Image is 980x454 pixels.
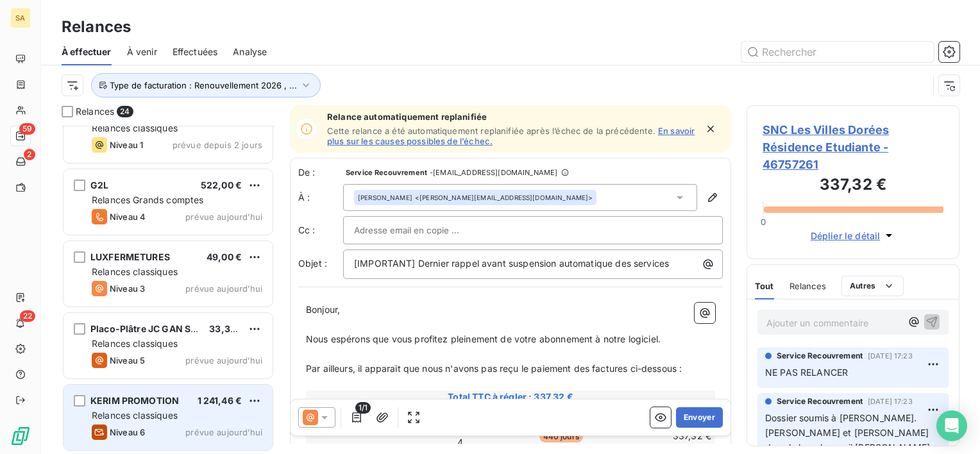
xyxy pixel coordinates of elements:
span: Niveau 3 [110,283,145,294]
span: À venir [127,46,157,58]
div: <[PERSON_NAME][EMAIL_ADDRESS][DOMAIN_NAME]> [358,193,593,202]
img: Logo LeanPay [10,426,31,446]
span: Niveau 6 [110,427,145,437]
div: SA [10,8,31,28]
span: prévue aujourd’hui [185,212,262,222]
span: 0 [761,217,766,227]
span: - [EMAIL_ADDRESS][DOMAIN_NAME] [430,169,557,176]
span: [DATE] 17:23 [868,352,913,360]
span: 24 [117,106,133,117]
span: Relances classiques [92,266,178,277]
div: Open Intercom Messenger [936,410,967,441]
span: Service Recouvrement [777,350,863,362]
h3: 337,32 € [763,173,943,199]
span: prévue aujourd’hui [185,427,262,437]
span: 22 [20,310,35,322]
span: G2L [90,180,108,190]
span: Service Recouvrement [777,396,863,407]
span: Total TTC à régler : 337,32 € [308,391,713,403]
span: 440 jours [539,431,583,442]
span: Relances classiques [92,410,178,421]
span: Tout [755,281,774,291]
label: Cc : [298,224,343,237]
span: Niveau 4 [110,212,146,222]
span: prévue aujourd’hui [185,283,262,294]
span: SNC Les Villes Dorées Résidence Etudiante - 46757261 [763,121,943,173]
span: NE PAS RELANCER [765,367,848,378]
button: Autres [841,276,904,296]
span: 522,00 € [201,180,242,190]
span: 49,00 € [207,251,242,262]
span: [PERSON_NAME] [358,193,412,202]
span: Relances [790,281,826,291]
span: Cette relance a été automatiquement replanifiée après l’échec de la précédente. [327,126,655,136]
span: Type de facturation : Renouvellement 2026 , ... [110,80,297,90]
label: À : [298,191,343,204]
span: 59 [19,123,35,135]
span: Effectuées [173,46,218,58]
span: 1 241,46 € [198,395,242,406]
span: [IMPORTANT] Dernier rappel avant suspension automatique des services [354,258,669,269]
span: Analyse [233,46,267,58]
span: Relances [76,105,114,118]
span: prévue aujourd’hui [185,355,262,366]
span: KERIM PROMOTION [90,395,179,406]
span: De : [298,166,343,179]
span: 33,32 € [209,323,244,334]
span: LUXFERMETURES [90,251,170,262]
span: Service Recouvrement [346,169,427,176]
span: Relances classiques [92,338,178,349]
span: [DATE] 17:23 [868,398,913,405]
span: Objet : [298,258,327,269]
input: Rechercher [741,42,934,62]
span: prévue depuis 2 jours [173,140,262,150]
span: Niveau 1 [110,140,143,150]
a: En savoir plus sur les causes possibles de l’échec. [327,126,695,146]
span: Relances classiques [92,122,178,133]
span: Placo-Plâtre JC GAN SARL [90,323,208,334]
span: 2 [24,149,35,160]
span: À effectuer [62,46,112,58]
span: Par ailleurs, il apparait que nous n'avons pas reçu le paiement des factures ci-dessous : [306,363,682,374]
span: Nous espérons que vous profitez pleinement de votre abonnement à notre logiciel. [306,333,661,344]
button: Déplier le détail [807,228,900,243]
button: Type de facturation : Renouvellement 2026 , ... [91,73,321,97]
span: Niveau 5 [110,355,145,366]
span: Relances Grands comptes [92,194,203,205]
h3: Relances [62,15,131,38]
div: grid [62,126,275,454]
span: Bonjour, [306,304,340,315]
span: Relance automatiquement replanifiée [327,112,697,122]
input: Adresse email en copie ... [354,221,492,240]
span: Déplier le détail [811,229,881,242]
button: Envoyer [676,407,723,428]
span: 1/1 [355,402,371,414]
